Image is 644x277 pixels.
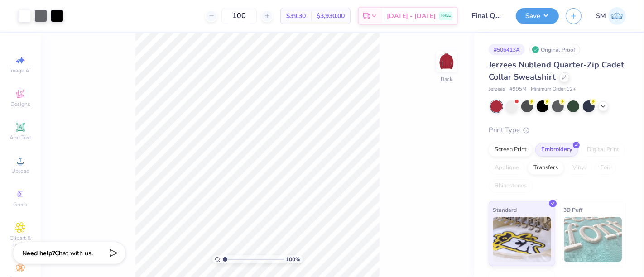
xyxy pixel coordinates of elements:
img: Back [437,53,456,71]
div: Digital Print [581,143,625,157]
div: Vinyl [567,161,592,175]
a: SM [596,7,626,25]
span: Designs [10,100,30,108]
span: Image AI [10,67,31,74]
span: SM [596,11,606,21]
button: Save [516,8,559,24]
div: Transfers [528,161,564,175]
span: # 995M [509,86,526,93]
div: Foil [595,161,616,175]
span: Greek [14,201,28,208]
div: Embroidery [535,143,578,157]
input: Untitled Design [465,7,509,25]
span: Chat with us. [55,249,93,258]
div: Rhinestones [489,179,533,193]
span: Standard [493,205,517,215]
input: – – [221,8,257,24]
span: Jerzees [489,86,505,93]
span: 3D Puff [564,205,583,215]
div: # 506413A [489,44,525,55]
div: Back [441,75,452,83]
span: $39.30 [286,11,306,21]
span: Jerzees Nublend Quarter-Zip Cadet Collar Sweatshirt [489,59,624,82]
div: Print Type [489,125,626,135]
div: Screen Print [489,143,533,157]
span: Upload [11,167,29,175]
img: Standard [493,217,551,262]
span: Add Text [10,134,31,141]
span: Minimum Order: 12 + [531,86,576,93]
span: 100 % [286,255,301,263]
span: FREE [441,13,451,19]
img: 3D Puff [564,217,622,262]
div: Original Proof [529,44,580,55]
span: Clipart & logos [5,234,36,249]
strong: Need help? [22,249,55,258]
span: [DATE] - [DATE] [387,11,436,21]
span: $3,930.00 [317,11,345,21]
div: Applique [489,161,525,175]
img: Shruthi Mohan [608,7,626,25]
